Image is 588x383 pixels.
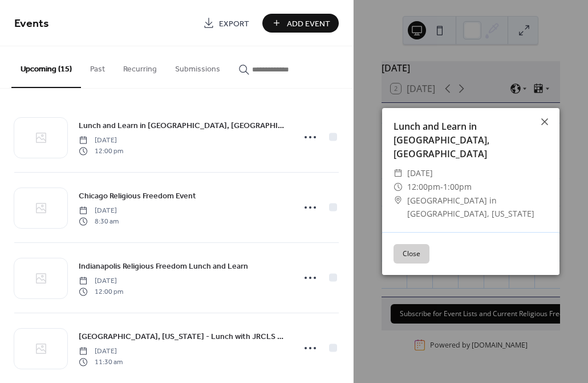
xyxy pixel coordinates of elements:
[79,261,248,273] span: Indianapolis Religious Freedom Lunch and Learn
[443,181,472,192] span: 1:00pm
[14,13,49,35] span: Events
[79,330,287,343] a: [GEOGRAPHIC_DATA], [US_STATE] - Lunch with JRCLS Chapter
[407,166,433,180] span: [DATE]
[79,276,123,286] span: [DATE]
[79,206,119,216] span: [DATE]
[219,18,249,30] span: Export
[79,135,123,146] span: [DATE]
[194,14,258,33] a: Export
[79,260,248,273] a: Indianapolis Religious Freedom Lunch and Learn
[166,46,229,87] button: Submissions
[394,244,429,264] button: Close
[114,46,166,87] button: Recurring
[407,181,440,192] span: 12:00pm
[79,357,123,367] span: 11:30 am
[440,181,443,192] span: -
[394,180,403,194] div: ​
[79,146,123,156] span: 12:00 pm
[81,46,114,87] button: Past
[262,14,339,33] button: Add Event
[79,120,287,132] span: Lunch and Learn in [GEOGRAPHIC_DATA], [GEOGRAPHIC_DATA]
[394,194,403,208] div: ​
[382,119,559,161] div: Lunch and Learn in [GEOGRAPHIC_DATA], [GEOGRAPHIC_DATA]
[79,119,287,132] a: Lunch and Learn in [GEOGRAPHIC_DATA], [GEOGRAPHIC_DATA]
[79,286,123,297] span: 12:00 pm
[79,346,123,357] span: [DATE]
[79,189,196,202] a: Chicago Religious Freedom Event
[79,331,287,343] span: [GEOGRAPHIC_DATA], [US_STATE] - Lunch with JRCLS Chapter
[407,194,548,221] span: [GEOGRAPHIC_DATA] in [GEOGRAPHIC_DATA], [US_STATE]
[11,46,81,88] button: Upcoming (15)
[287,18,330,30] span: Add Event
[394,166,403,180] div: ​
[79,216,119,226] span: 8:30 am
[79,190,196,202] span: Chicago Religious Freedom Event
